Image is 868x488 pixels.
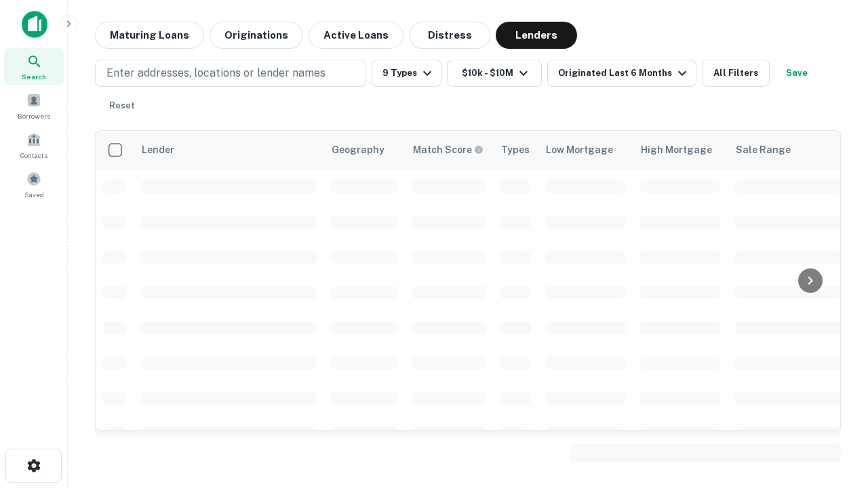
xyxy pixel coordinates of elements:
button: Distress [409,22,490,49]
button: Lenders [496,22,577,49]
a: Contacts [4,127,64,163]
th: Capitalize uses an advanced AI algorithm to match your search with the best lender. The match sco... [405,131,493,169]
a: Saved [4,166,64,203]
button: Reset [100,92,144,119]
button: Maturing Loans [95,22,204,49]
div: Geography [332,142,384,158]
th: Low Mortgage [538,131,633,169]
span: Search [22,71,46,82]
span: Borrowers [18,110,50,121]
div: Low Mortgage [546,142,613,158]
p: Enter addresses, locations or lender names [106,65,325,81]
th: Types [493,131,538,169]
button: Originations [210,22,303,49]
span: Contacts [20,150,47,161]
th: Sale Range [728,131,850,169]
th: Geography [323,131,405,169]
button: Originated Last 6 Months [547,60,696,87]
button: 9 Types [372,60,441,87]
th: Lender [134,131,323,169]
span: Saved [24,189,44,200]
div: Sale Range [736,142,791,158]
iframe: Chat Widget [800,336,868,401]
th: High Mortgage [633,131,728,169]
button: Enter addresses, locations or lender names [95,60,366,87]
a: Borrowers [4,87,64,124]
a: Search [4,48,64,85]
button: Save your search to get updates of matches that match your search criteria. [775,60,818,87]
img: capitalize-icon.png [22,11,47,38]
div: Originated Last 6 Months [558,65,690,81]
div: High Mortgage [641,142,712,158]
div: Lender [142,142,174,158]
button: All Filters [702,60,770,87]
div: Types [501,142,530,158]
button: Active Loans [309,22,403,49]
button: $10k - $10M [447,60,542,87]
h6: Match Score [413,142,481,157]
div: Capitalize uses an advanced AI algorithm to match your search with the best lender. The match sco... [413,142,484,157]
